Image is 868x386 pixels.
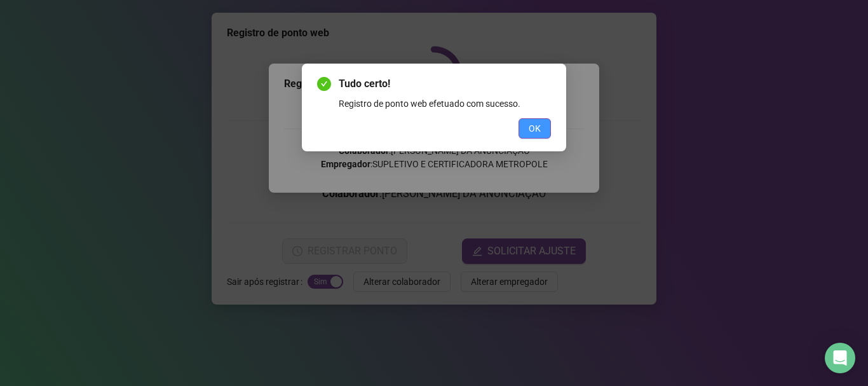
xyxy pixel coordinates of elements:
button: OK [519,118,551,139]
div: Registro de ponto web efetuado com sucesso. [339,97,551,111]
span: Tudo certo! [339,76,551,92]
div: Open Intercom Messenger [825,343,855,373]
span: OK [529,121,541,135]
span: check-circle [317,77,331,91]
